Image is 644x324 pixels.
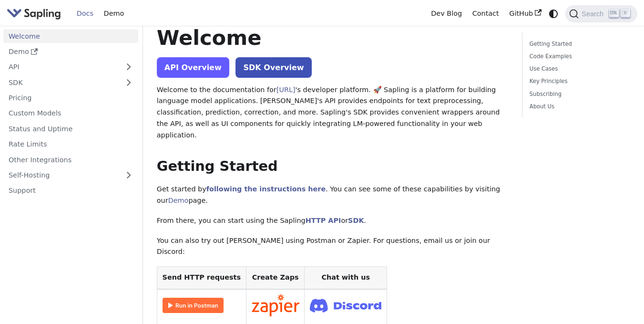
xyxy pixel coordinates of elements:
[530,102,627,111] a: About Us
[3,75,119,89] a: SDK
[3,45,138,59] a: Demo
[157,57,229,78] a: API Overview
[426,6,467,21] a: Dev Blog
[3,184,138,198] a: Support
[467,6,504,21] a: Contact
[3,153,138,167] a: Other Integrations
[504,6,546,21] a: GitHub
[246,267,305,289] th: Create Zaps
[99,6,129,21] a: Demo
[157,158,509,175] h2: Getting Started
[119,75,138,89] button: Expand sidebar category 'SDK'
[3,106,138,120] a: Custom Models
[168,197,189,204] a: Demo
[306,217,341,224] a: HTTP API
[565,5,637,22] button: Search (Ctrl+K)
[530,90,627,99] a: Subscribing
[252,294,299,316] img: Connect in Zapier
[157,267,246,289] th: Send HTTP requests
[163,298,224,313] img: Run in Postman
[621,9,630,18] kbd: K
[310,296,381,315] img: Join Discord
[530,40,627,49] a: Getting Started
[530,77,627,86] a: Key Principles
[305,267,387,289] th: Chat with us
[3,29,138,43] a: Welcome
[157,25,509,51] h1: Welcome
[7,7,61,21] img: Sapling.ai
[530,52,627,61] a: Code Examples
[235,57,311,78] a: SDK Overview
[119,60,138,74] button: Expand sidebar category 'API'
[72,6,99,21] a: Docs
[276,86,296,94] a: [URL]
[206,185,326,193] a: following the instructions here
[7,7,64,21] a: Sapling.ai
[157,235,509,258] p: You can also try out [PERSON_NAME] using Postman or Zapier. For questions, email us or join our D...
[579,10,609,18] span: Search
[530,64,627,73] a: Use Cases
[157,184,509,207] p: Get started by . You can see some of these capabilities by visiting our page.
[547,7,561,21] button: Switch between dark and light mode (currently system mode)
[157,84,509,141] p: Welcome to the documentation for 's developer platform. 🚀 Sapling is a platform for building lang...
[3,168,138,182] a: Self-Hosting
[3,91,138,105] a: Pricing
[3,60,119,74] a: API
[3,122,138,136] a: Status and Uptime
[348,217,364,224] a: SDK
[157,215,509,227] p: From there, you can start using the Sapling or .
[3,137,138,151] a: Rate Limits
